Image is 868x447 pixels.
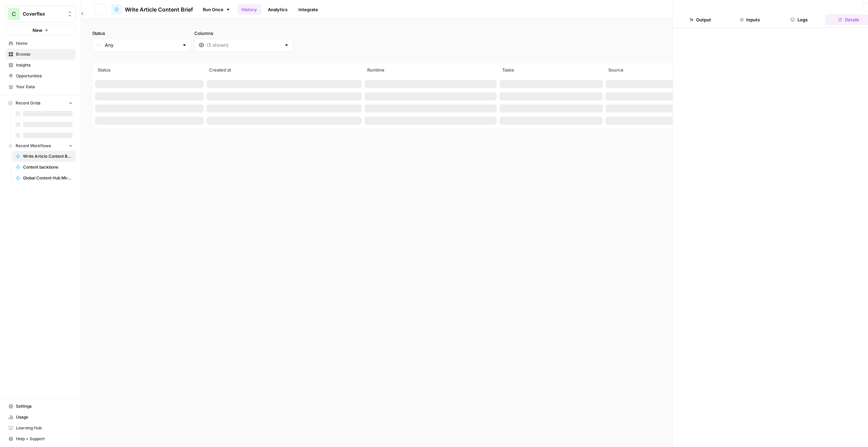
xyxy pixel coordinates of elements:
[604,63,728,78] th: Source
[111,4,193,15] a: Write Article Content Brief
[105,42,179,48] input: Any
[23,11,64,17] span: Coverflex
[5,401,76,412] a: Settings
[5,5,76,22] button: Workspace: Coverflex
[5,25,76,35] button: New
[237,4,261,15] a: History
[23,164,73,170] span: Content backbone
[13,162,76,173] a: Content backbone
[5,423,76,433] a: Learning Hub
[207,42,281,48] input: (5 shown)
[498,63,604,78] th: Tasks
[16,51,73,57] span: Browse
[16,143,51,149] span: Recent Workflows
[194,30,294,37] label: Columns
[23,175,73,181] span: Global Content Hub Mirror Engine
[16,436,73,442] span: Help + Support
[23,153,73,159] span: Write Article Content Brief
[294,4,322,15] a: Integrate
[125,5,193,14] span: Write Article Content Brief
[16,40,73,46] span: Home
[5,60,76,71] a: Insights
[16,414,73,420] span: Usage
[5,71,76,81] a: Opportunities
[264,4,292,15] a: Analytics
[33,27,42,34] span: New
[5,412,76,423] a: Usage
[16,403,73,409] span: Settings
[5,81,76,92] a: Your Data
[16,100,40,106] span: Recent Grids
[16,425,73,431] span: Learning Hub
[5,433,76,444] button: Help + Support
[5,38,76,49] a: Home
[363,63,498,78] th: Runtime
[16,84,73,90] span: Your Data
[16,62,73,68] span: Insights
[726,14,773,25] button: Inputs
[198,4,235,15] a: Run Once
[13,151,76,162] a: Write Article Content Brief
[13,173,76,183] a: Global Content Hub Mirror Engine
[205,63,363,78] th: Created at
[16,73,73,79] span: Opportunities
[5,98,76,108] button: Recent Grids
[5,49,76,60] a: Browse
[12,10,16,18] span: C
[776,14,823,25] button: Logs
[92,30,192,37] label: Status
[677,14,724,25] button: Output
[5,141,76,151] button: Recent Workflows
[94,63,205,78] th: Status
